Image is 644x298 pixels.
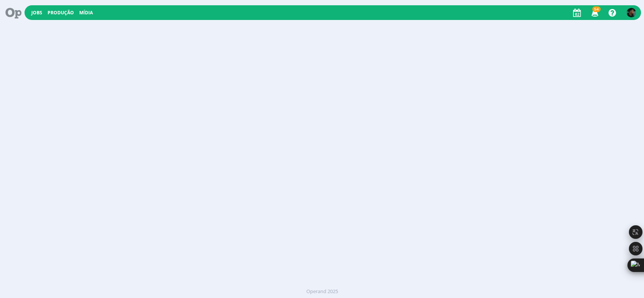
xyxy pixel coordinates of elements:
button: Mídia [77,10,95,16]
button: K [626,6,636,19]
a: Produção [48,9,74,16]
a: Jobs [31,9,42,16]
button: Jobs [29,10,45,16]
img: K [627,8,636,17]
button: Produção [45,10,76,16]
button: 54 [587,6,602,20]
a: Mídia [79,9,93,16]
span: 54 [592,6,601,12]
